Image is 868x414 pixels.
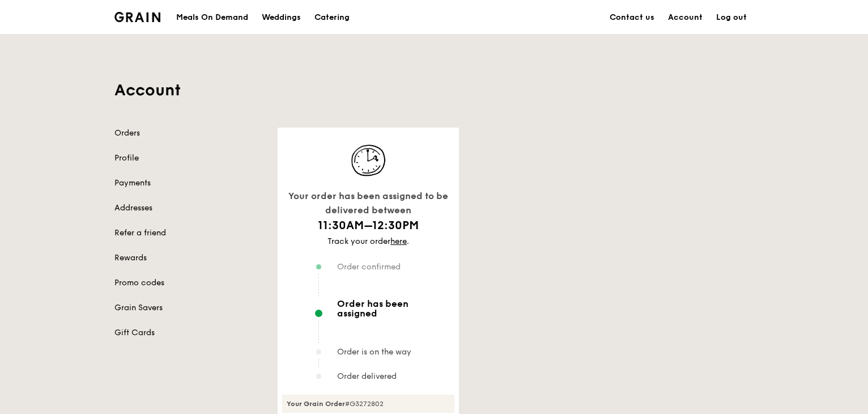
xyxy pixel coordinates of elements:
span: Order is on the way [337,347,411,357]
a: Promo codes [114,277,264,289]
a: Contact us [603,1,661,35]
div: Catering [314,1,350,35]
a: Gift Cards [114,327,264,339]
a: Profile [114,153,264,164]
span: Order confirmed [337,262,401,272]
a: Weddings [255,1,308,35]
div: #G3272802 [282,395,454,413]
a: Account [661,1,709,35]
strong: Your Grain Order [287,400,345,408]
h1: Account [114,80,754,100]
div: Weddings [262,1,301,35]
img: Grain [114,12,160,22]
img: icon-track-normal@2x.d40d1303.png [340,141,397,180]
a: Rewards [114,252,264,264]
h1: 11:30AM–12:30PM [282,218,454,234]
a: Orders [114,128,264,139]
span: Order delivered [337,371,397,381]
a: Refer a friend [114,227,264,239]
a: Catering [308,1,356,35]
div: Meals On Demand [176,1,248,35]
span: Order has been assigned [337,299,450,318]
a: Addresses [114,202,264,214]
a: Log out [709,1,754,35]
div: Track your order . [282,236,454,247]
a: Payments [114,178,264,189]
a: here [390,236,407,246]
a: Grain Savers [114,302,264,314]
div: Your order has been assigned to be delivered between [282,189,454,218]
